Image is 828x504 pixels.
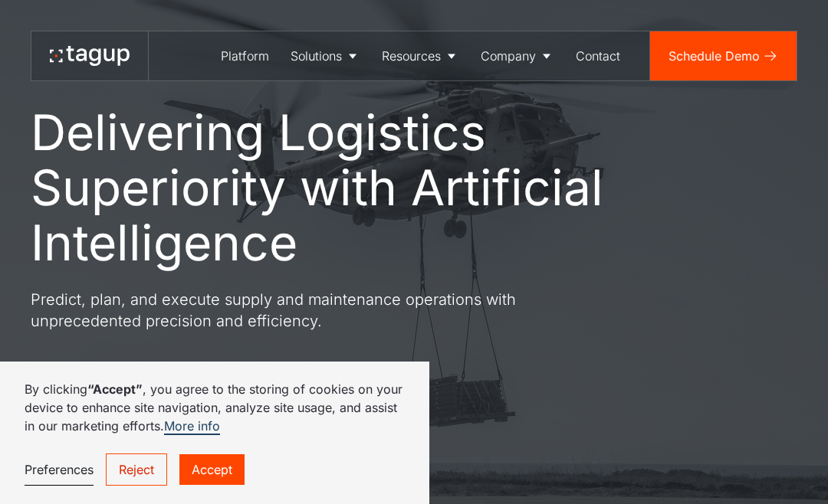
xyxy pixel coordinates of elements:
[481,47,536,65] div: Company
[565,31,631,80] a: Contact
[25,380,405,435] p: By clicking , you agree to the storing of cookies on your device to enhance site navigation, anal...
[650,31,797,80] a: Schedule Demo
[382,47,441,65] div: Resources
[179,454,245,485] a: Accept
[291,47,342,65] div: Solutions
[280,31,371,80] a: Solutions
[31,105,675,270] h1: Delivering Logistics Superiority with Artificial Intelligence
[669,47,760,65] div: Schedule Demo
[106,453,167,486] a: Reject
[87,381,143,397] strong: “Accept”
[31,289,583,332] p: Predict, plan, and execute supply and maintenance operations with unprecedented precision and eff...
[470,31,565,80] a: Company
[576,47,620,65] div: Contact
[221,47,269,65] div: Platform
[25,454,94,486] a: Preferences
[371,31,470,80] a: Resources
[210,31,280,80] a: Platform
[164,418,220,435] a: More info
